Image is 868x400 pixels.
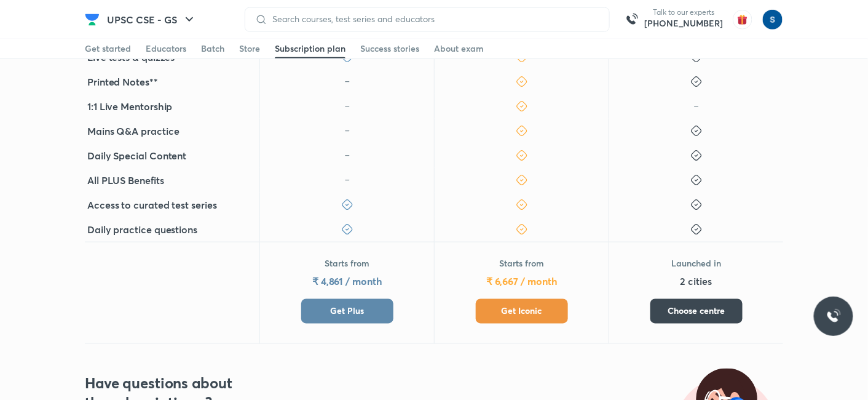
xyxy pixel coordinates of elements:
a: Get started [85,39,131,58]
button: Get Plus [301,299,393,324]
img: icon [341,76,353,88]
a: Batch [201,39,224,58]
img: simran kumari [762,9,783,30]
h5: 1:1 Live Mentorship [87,99,172,114]
span: Get Iconic [502,305,542,318]
a: About exam [434,39,484,58]
input: Search courses, test series and educators [267,14,599,24]
h5: ₹ 6,667 / month [486,274,557,289]
img: icon [341,100,353,113]
span: Get Plus [330,305,364,318]
button: Get Iconic [476,299,568,324]
button: Choose centre [650,299,743,324]
div: Get started [85,42,131,55]
h5: 2 cities [681,274,712,289]
a: Success stories [360,39,419,58]
a: Educators [146,39,186,58]
a: Store [239,39,260,58]
img: ttu [826,309,841,324]
div: Subscription plan [275,42,345,55]
img: icon [690,100,703,113]
div: Store [239,42,260,55]
h5: ₹ 4,861 / month [312,274,382,289]
p: Starts from [325,257,369,270]
img: call-us [620,7,644,32]
p: Launched in [671,257,721,270]
h5: Mains Q&A practice [87,124,180,138]
img: Company Logo [85,12,100,27]
img: icon [341,125,353,137]
h5: Daily practice questions [87,222,197,237]
div: Batch [201,42,224,55]
a: [PHONE_NUMBER] [644,17,723,30]
h5: Access to curated test series [87,198,217,212]
p: Starts from [499,257,544,270]
div: Success stories [360,42,419,55]
h5: Daily Special Content [87,148,186,163]
img: icon [341,174,353,186]
a: Subscription plan [275,39,345,58]
img: icon [341,150,353,162]
img: avatar [733,10,752,30]
div: About exam [434,42,484,55]
div: Educators [146,42,186,55]
h5: Printed Notes** [87,74,158,89]
span: Choose centre [668,305,725,318]
button: UPSC CSE - GS [100,7,204,32]
h5: All PLUS Benefits [87,173,164,188]
p: Talk to our experts [644,7,723,17]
